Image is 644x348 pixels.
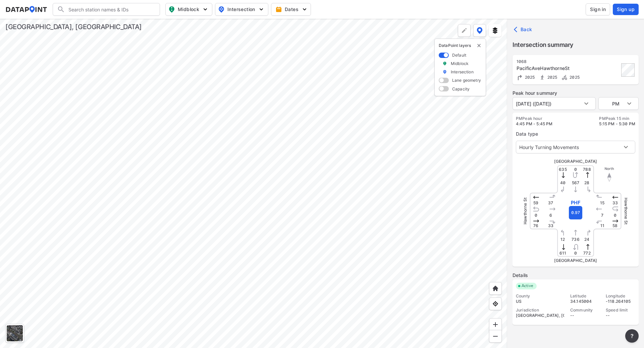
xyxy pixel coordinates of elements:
div: Zoom out [489,330,502,343]
span: 4:45 PM - 5:45 PM [516,121,553,126]
img: close-external-leyer.3061a1c7.svg [476,43,482,48]
img: Bicycle count [561,74,568,81]
label: Peak hour summary [513,90,639,96]
input: Search [65,4,156,15]
div: 34.145004 [570,299,600,304]
div: -118.264105 [606,299,635,304]
img: marker_Midblock.5ba75e30.svg [442,61,447,66]
span: Dates [277,6,307,13]
button: DataPoint layers [473,24,486,37]
span: 2025 [523,75,535,80]
div: Zoom in [489,318,502,331]
img: +Dz8AAAAASUVORK5CYII= [461,27,468,34]
span: Back [515,26,532,33]
label: Data type [516,131,635,137]
span: Sign up [617,6,635,13]
button: Dates [271,3,311,16]
div: View my location [489,297,502,310]
img: +XpAUvaXAN7GudzAAAAAElFTkSuQmCC [492,285,499,292]
span: 2025 [546,75,557,80]
label: Details [513,272,639,279]
label: Default [452,52,466,58]
div: -- [570,313,600,318]
label: Midblock [451,61,469,66]
img: ZvzfEJKXnyWIrJytrsY285QMwk63cM6Drc+sIAAAAASUVORK5CYII= [492,321,499,328]
img: dataPointLogo.9353c09d.svg [5,6,47,13]
div: US [516,299,564,304]
img: Pedestrian count [539,74,546,81]
button: Sign in [586,3,610,15]
button: Sign up [613,4,639,15]
label: PM Peak 15 min [599,116,635,121]
div: Toggle basemap [5,324,24,343]
img: MAAAAAElFTkSuQmCC [492,333,499,340]
div: PM [598,97,639,110]
span: 2025 [568,75,580,80]
div: Jurisdiction [516,307,564,313]
div: [GEOGRAPHIC_DATA], [GEOGRAPHIC_DATA] [516,313,564,318]
label: Intersection summary [513,40,639,50]
div: Latitude [570,293,600,299]
img: 5YPKRKmlfpI5mqlR8AD95paCi+0kK1fRFDJSaMmawlwaeJcJwk9O2fotCW5ve9gAAAAASUVORK5CYII= [202,6,209,13]
span: Active [519,283,537,289]
img: map_pin_int.54838e6b.svg [217,5,225,13]
span: [GEOGRAPHIC_DATA] [554,159,597,164]
img: map_pin_mid.602f9df1.svg [168,5,176,13]
span: Hawthorne St [624,198,629,224]
img: 5YPKRKmlfpI5mqlR8AD95paCi+0kK1fRFDJSaMmawlwaeJcJwk9O2fotCW5ve9gAAAAASUVORK5CYII= [258,6,265,13]
a: Sign in [584,3,611,15]
img: 5YPKRKmlfpI5mqlR8AD95paCi+0kK1fRFDJSaMmawlwaeJcJwk9O2fotCW5ve9gAAAAASUVORK5CYII= [301,6,308,13]
span: ? [629,332,635,340]
div: Home [489,282,502,295]
span: Intersection [218,5,264,13]
span: Midblock [168,5,208,13]
div: PacificAveHawthorneSt [517,65,619,72]
p: DataPoint layers [439,43,482,48]
button: delete [476,43,482,48]
label: Intersection [451,69,474,75]
img: layers.ee07997e.svg [492,27,498,34]
label: PM Peak hour [516,116,553,121]
button: Intersection [215,3,268,16]
button: Midblock [165,3,212,16]
div: 1068 [517,59,619,64]
img: zeq5HYn9AnE9l6UmnFLPAAAAAElFTkSuQmCC [492,300,499,307]
span: 5:15 PM - 5:30 PM [599,121,635,126]
button: Back [513,24,535,35]
div: County [516,293,564,299]
span: Hawthorne St [523,198,528,224]
div: Hourly Turning Movements [516,141,635,153]
img: marker_Intersection.6861001b.svg [442,69,447,75]
div: [GEOGRAPHIC_DATA], [GEOGRAPHIC_DATA] [5,22,142,31]
label: Capacity [452,86,470,92]
div: Polygon tool [458,24,471,37]
label: Lane geometry [452,77,481,83]
div: [DATE] ([DATE]) [513,97,596,110]
div: Speed limit [606,307,635,313]
img: calendar-gold.39a51dde.svg [275,6,282,13]
span: Sign in [590,6,606,13]
button: External layers [489,24,501,37]
img: data-point-layers.37681fc9.svg [477,27,483,34]
div: Community [570,307,600,313]
div: -- [606,313,635,318]
button: more [625,329,639,343]
div: Longitude [606,293,635,299]
img: Turning count [517,74,523,81]
a: Sign up [611,4,639,15]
